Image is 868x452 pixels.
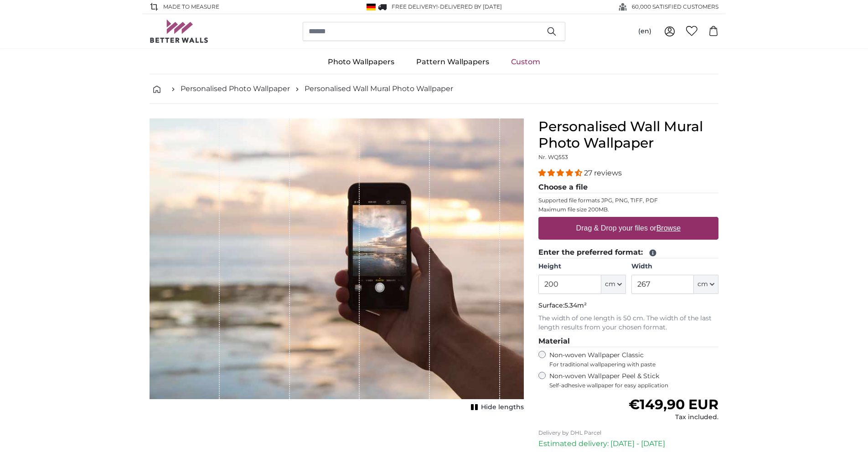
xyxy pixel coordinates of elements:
[481,403,524,412] span: Hide lengths
[405,50,500,74] a: Pattern Wallpapers
[468,401,524,414] button: Hide lengths
[564,301,587,309] span: 5.34m²
[631,23,659,40] button: (en)
[538,169,584,177] span: 4.41 stars
[538,336,718,347] legend: Material
[392,3,438,10] span: FREE delivery!
[694,275,718,294] button: cm
[538,197,718,204] p: Supported file formats JPG, PNG, TIFF, PDF
[163,3,219,11] span: Made to Measure
[538,429,718,437] p: Delivery by DHL Parcel
[440,3,502,10] span: Delivered by [DATE]
[367,4,376,10] img: Germany
[601,275,626,294] button: cm
[538,154,568,160] span: Nr. WQ553
[538,438,718,449] p: Estimated delivery: [DATE] - [DATE]
[150,20,209,43] img: Betterwalls
[538,118,718,151] h1: Personalised Wall Mural Photo Wallpaper
[150,74,718,104] nav: breadcrumbs
[538,262,625,271] label: Height
[549,351,718,368] label: Non-woven Wallpaper Classic
[549,361,718,368] span: For traditional wallpapering with paste
[549,382,718,389] span: Self-adhesive wallpaper for easy application
[632,3,718,11] span: 60,000 SATISFIED CUSTOMERS
[538,206,718,213] p: Maximum file size 200MB.
[656,224,681,232] u: Browse
[538,314,718,332] p: The width of one length is 50 cm. The width of the last length results from your chosen format.
[631,262,718,271] label: Width
[150,118,524,414] div: 1 of 1
[538,182,718,193] legend: Choose a file
[605,280,615,289] span: cm
[181,83,290,94] a: Personalised Photo Wallpaper
[500,50,551,74] a: Custom
[629,413,718,422] div: Tax included.
[697,280,708,289] span: cm
[305,83,453,94] a: Personalised Wall Mural Photo Wallpaper
[538,247,718,258] legend: Enter the preferred format:
[629,396,718,413] span: €149,90 EUR
[573,219,684,237] label: Drag & Drop your files or
[549,372,718,389] label: Non-woven Wallpaper Peel & Stick
[584,169,622,177] span: 27 reviews
[317,50,405,74] a: Photo Wallpapers
[438,3,502,10] span: -
[538,301,718,310] p: Surface:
